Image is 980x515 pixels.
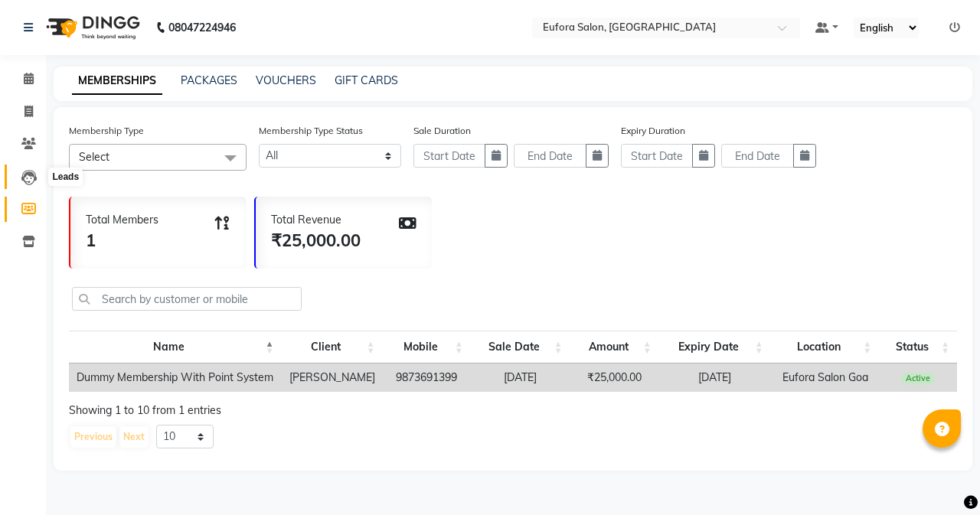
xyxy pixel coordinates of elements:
[413,124,471,138] label: Sale Duration
[879,331,957,363] th: Status: activate to sort column ascending
[69,403,957,419] div: Showing 1 to 10 from 1 entries
[659,363,771,392] td: [DATE]
[259,124,363,138] label: Membership Type Status
[256,73,316,87] a: VOUCHERS
[79,150,109,164] span: Select
[69,124,144,138] label: Membership Type
[271,212,361,228] div: Total Revenue
[471,331,570,363] th: Sale Date: activate to sort column ascending
[659,331,771,363] th: Expiry Date: activate to sort column ascending
[471,363,570,392] td: [DATE]
[514,144,586,168] input: End Date
[48,168,83,186] div: Leads
[86,212,158,228] div: Total Members
[282,363,383,392] td: [PERSON_NAME]
[383,331,471,363] th: Mobile: activate to sort column ascending
[39,6,144,49] img: logo
[621,124,685,138] label: Expiry Duration
[72,67,162,95] a: MEMBERSHIPS
[86,228,158,253] div: 1
[181,73,237,87] a: PACKAGES
[383,363,471,392] td: 9873691399
[570,363,658,392] td: ₹25,000.00
[282,331,383,363] th: Client: activate to sort column ascending
[413,144,486,168] input: Start Date
[771,363,879,392] td: Eufora Salon Goa
[771,331,879,363] th: Location: activate to sort column ascending
[271,228,361,253] div: ₹25,000.00
[72,287,302,311] input: Search by customer or mobile
[69,331,282,363] th: Name: activate to sort column descending
[621,144,694,168] input: Start Date
[69,363,282,392] td: Dummy Membership With Point System
[70,426,116,448] button: Previous
[901,373,936,385] span: Active
[335,73,398,87] a: GIFT CARDS
[570,331,658,363] th: Amount: activate to sort column ascending
[168,6,236,49] b: 08047224946
[119,426,149,448] button: Next
[721,144,794,168] input: End Date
